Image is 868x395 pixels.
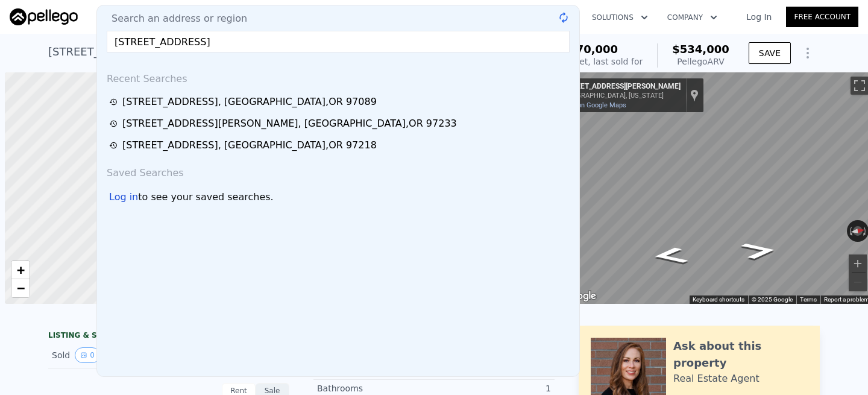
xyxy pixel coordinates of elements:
[138,190,273,204] span: to see your saved searches.
[673,338,808,371] div: Ask about this property
[800,296,817,303] a: Terms (opens in new tab)
[582,7,658,28] button: Solutions
[796,41,820,65] button: Show Options
[672,43,729,55] span: $534,000
[109,95,571,109] a: [STREET_ADDRESS], [GEOGRAPHIC_DATA],OR 97089
[75,347,100,363] button: View historical data
[109,116,571,131] a: [STREET_ADDRESS][PERSON_NAME], [GEOGRAPHIC_DATA],OR 97233
[102,11,247,26] span: Search an address or region
[752,296,793,303] span: © 2025 Google
[673,371,759,386] div: Real Estate Agent
[102,156,574,185] div: Saved Searches
[48,43,338,60] div: [STREET_ADDRESS] , [GEOGRAPHIC_DATA] , OR 97089
[17,262,25,277] span: +
[561,92,681,100] div: [GEOGRAPHIC_DATA], [US_STATE]
[122,138,377,153] div: [STREET_ADDRESS] , [GEOGRAPHIC_DATA] , OR 97218
[102,62,574,91] div: Recent Searches
[109,138,571,153] a: [STREET_ADDRESS], [GEOGRAPHIC_DATA],OR 97218
[122,95,377,109] div: [STREET_ADDRESS] , [GEOGRAPHIC_DATA] , OR 97089
[11,279,30,297] a: Zoom out
[122,116,457,131] div: [STREET_ADDRESS][PERSON_NAME] , [GEOGRAPHIC_DATA] , OR 97233
[672,55,729,68] div: Pellego ARV
[849,273,867,291] button: Zoom out
[561,82,681,92] div: [STREET_ADDRESS][PERSON_NAME]
[726,238,793,263] path: Go North, Regner Rd
[48,330,289,343] div: LISTING & SALE HISTORY
[317,382,434,394] div: Bathrooms
[10,8,78,25] img: Pellego
[434,382,551,394] div: 1
[690,89,699,102] a: Show location on map
[732,11,786,23] a: Log In
[658,7,727,28] button: Company
[637,243,703,268] path: Go South, Regner Rd
[109,190,138,204] div: Log in
[17,280,25,295] span: −
[107,31,570,52] input: Enter an address, city, region, neighborhood or zip code
[11,261,30,279] a: Zoom in
[568,43,618,55] span: $70,000
[849,254,867,273] button: Zoom in
[561,101,626,109] a: View on Google Maps
[544,55,643,68] div: Off Market, last sold for
[52,347,159,363] div: Sold
[693,295,744,304] button: Keyboard shortcuts
[847,220,854,242] button: Rotate counterclockwise
[786,7,858,27] a: Free Account
[749,42,791,64] button: SAVE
